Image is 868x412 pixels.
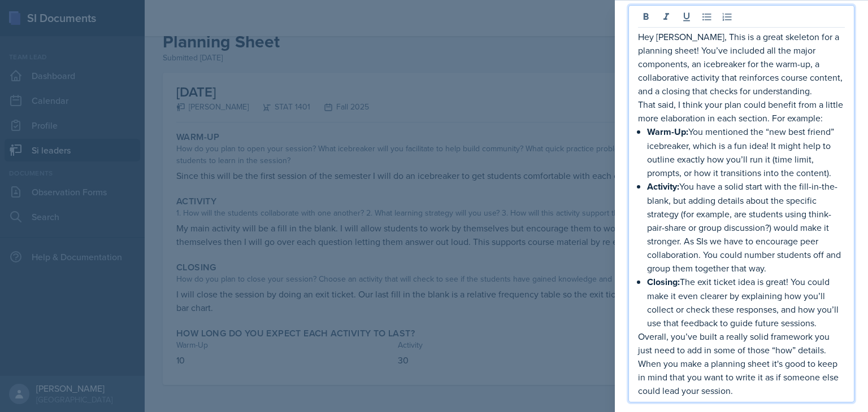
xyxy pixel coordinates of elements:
p: Overall, you’ve built a really solid framework you just need to add in some of those “how” detail... [638,330,845,397]
strong: Closing: [647,275,680,288]
p: That said, I think your plan could benefit from a little more elaboration in each section. For ex... [638,98,845,125]
strong: Warm-Up: [647,125,688,138]
strong: Activity: [647,180,679,193]
p: You mentioned the “new best friend” icebreaker, which is a fun idea! It might help to outline exa... [647,125,845,179]
p: Hey [PERSON_NAME], This is a great skeleton for a planning sheet! You’ve included all the major c... [638,30,845,98]
p: The exit ticket idea is great! You could make it even clearer by explaining how you’ll collect or... [647,275,845,330]
p: You have a solid start with the fill-in-the-blank, but adding details about the specific strategy... [647,179,845,275]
